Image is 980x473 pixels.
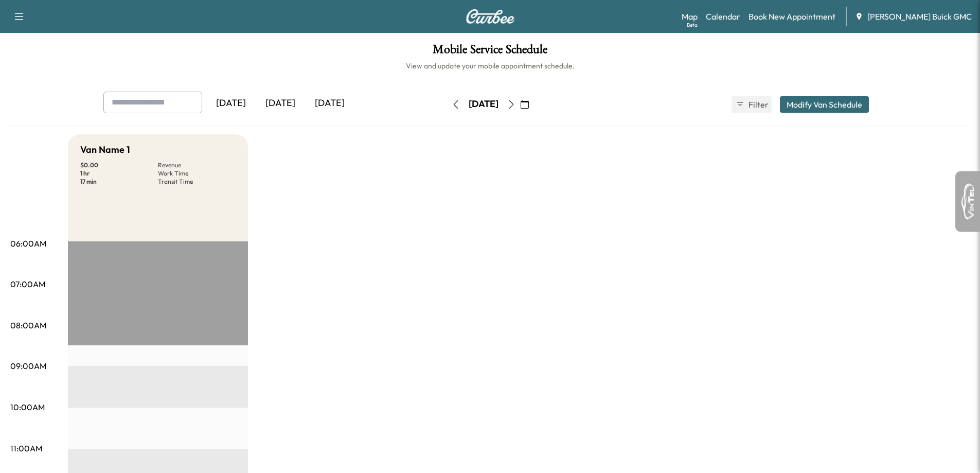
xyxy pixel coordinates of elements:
[80,143,130,157] h5: Van Name 1
[749,98,767,111] span: Filter
[256,92,305,115] div: [DATE]
[10,237,46,250] p: 06:00AM
[10,442,42,454] p: 11:00AM
[10,360,46,372] p: 09:00AM
[80,161,158,169] p: $ 0.00
[466,9,515,24] img: Curbee Logo
[867,10,972,23] span: [PERSON_NAME] Buick GMC
[780,96,869,113] button: Modify Van Schedule
[10,278,45,290] p: 07:00AM
[158,178,236,186] p: Transit Time
[10,61,970,71] h6: View and update your mobile appointment schedule.
[682,10,698,23] a: MapBeta
[10,43,970,61] h1: Mobile Service Schedule
[10,319,46,331] p: 08:00AM
[158,169,236,178] p: Work Time
[687,21,698,29] div: Beta
[706,10,740,23] a: Calendar
[749,10,835,23] a: Book New Appointment
[10,401,45,413] p: 10:00AM
[469,98,498,111] div: [DATE]
[80,169,158,178] p: 1 hr
[158,161,236,169] p: Revenue
[80,178,158,186] p: 17 min
[732,96,772,113] button: Filter
[305,92,354,115] div: [DATE]
[206,92,256,115] div: [DATE]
